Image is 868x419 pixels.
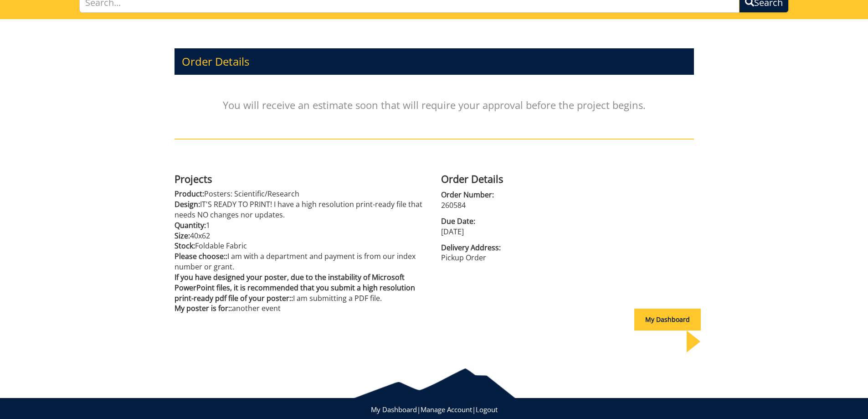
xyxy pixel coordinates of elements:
[175,199,427,220] p: IT'S READY TO PRINT! I have a high resolution print-ready file that needs NO changes nor updates.
[441,200,694,211] p: 260584
[175,241,195,251] span: Stock:
[175,303,427,314] p: another event
[175,173,427,184] h4: Projects
[634,315,701,324] a: My Dashboard
[175,189,204,199] span: Product:
[634,309,701,331] div: My Dashboard
[175,199,200,209] span: Design:
[175,231,190,241] span: Size:
[175,79,694,130] p: You will receive an estimate soon that will require your approval before the project begins.
[175,303,232,313] span: My poster is for::
[175,189,427,199] p: Posters: Scientific/Research
[441,227,694,237] p: [DATE]
[175,251,227,261] span: Please choose::
[175,231,427,241] p: 40x62
[441,253,694,263] p: Pickup Order
[175,220,427,231] p: 1
[175,272,415,303] span: If you have designed your poster, due to the instability of Microsoft PowerPoint files, it is rec...
[441,243,694,253] span: Delivery Address:
[175,220,206,230] span: Quantity:
[175,251,427,272] p: I am with a department and payment is from our index number or grant.
[175,241,427,251] p: Foldable Fabric
[441,173,694,184] h4: Order Details
[441,216,694,227] span: Due Date:
[421,405,472,414] a: Manage Account
[175,272,427,304] p: I am submitting a PDF file.
[441,190,694,200] span: Order Number:
[371,405,417,414] a: My Dashboard
[175,48,694,75] h3: Order Details
[476,405,498,414] a: Logout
